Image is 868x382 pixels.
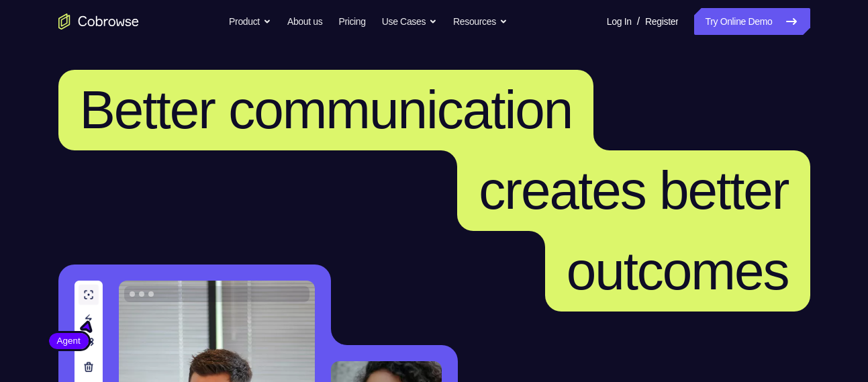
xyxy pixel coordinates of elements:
button: Product [229,8,271,35]
span: creates better [479,160,788,220]
span: outcomes [567,241,789,301]
a: Pricing [338,8,365,35]
a: Go to the home page [58,13,139,30]
span: Agent [49,334,89,348]
a: Try Online Demo [694,8,810,35]
a: Log In [607,8,632,35]
span: Better communication [80,80,573,140]
a: Register [645,8,678,35]
span: / [637,13,640,30]
button: Use Cases [382,8,437,35]
a: About us [287,8,322,35]
button: Resources [453,8,508,35]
